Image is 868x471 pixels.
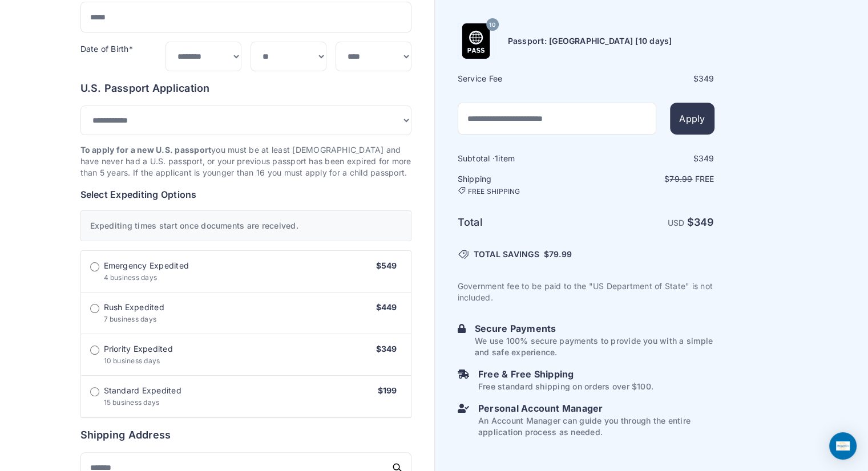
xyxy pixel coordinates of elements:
[495,153,498,163] span: 1
[468,187,520,196] span: FREE SHIPPING
[478,381,653,392] p: Free standard shipping on orders over $100.
[80,145,212,155] strong: To apply for a new U.S. passport
[544,249,572,260] span: $
[475,335,714,358] p: We use 100% secure payments to provide you with a simple and safe experience.
[80,210,411,241] div: Expediting times start once documents are received.
[587,153,714,164] div: $
[669,174,692,184] span: 79.99
[376,261,397,270] span: $549
[458,23,494,59] img: Product Name
[458,281,714,303] p: Government fee to be paid to the "US Department of State" is not included.
[458,153,585,164] h6: Subtotal · item
[478,415,714,438] p: An Account Manager can guide you through the entire application process as needed.
[687,216,714,228] strong: $
[670,103,714,135] button: Apply
[587,173,714,185] p: $
[458,214,585,230] h6: Total
[829,432,857,460] div: Open Intercom Messenger
[458,73,585,84] h6: Service Fee
[104,398,160,407] span: 15 business days
[478,401,714,415] h6: Personal Account Manager
[699,153,714,163] span: 349
[104,302,164,313] span: Rush Expedited
[668,218,685,228] span: USD
[80,44,133,54] label: Date of Birth*
[474,249,539,260] span: TOTAL SAVINGS
[378,385,397,395] span: $199
[508,35,672,47] h6: Passport: [GEOGRAPHIC_DATA] [10 days]
[694,216,714,228] span: 349
[104,315,157,323] span: 7 business days
[80,80,411,96] h6: U.S. Passport Application
[104,385,181,396] span: Standard Expedited
[458,173,585,196] h6: Shipping
[80,427,411,443] h6: Shipping Address
[104,260,189,271] span: Emergency Expedited
[549,249,572,259] span: 79.99
[80,188,411,201] h6: Select Expediting Options
[376,302,397,312] span: $449
[104,343,173,355] span: Priority Expedited
[695,174,714,184] span: Free
[489,17,495,32] span: 10
[475,322,714,335] h6: Secure Payments
[478,367,653,381] h6: Free & Free Shipping
[80,144,411,178] p: you must be at least [DEMOGRAPHIC_DATA] and have never had a U.S. passport, or your previous pass...
[699,74,714,83] span: 349
[376,344,397,354] span: $349
[104,273,158,282] span: 4 business days
[587,73,714,84] div: $
[104,356,160,365] span: 10 business days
